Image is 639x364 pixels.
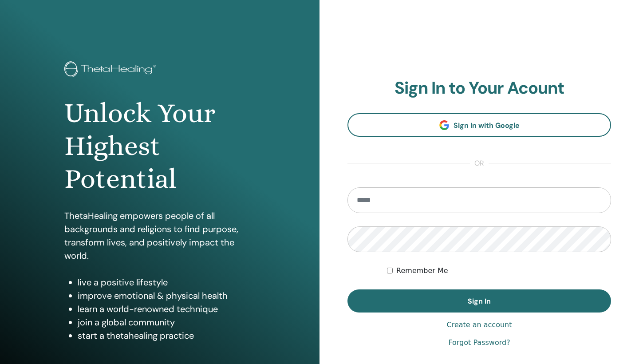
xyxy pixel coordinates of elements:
button: Sign In [347,289,611,313]
li: live a positive lifestyle [78,276,255,289]
div: Keep me authenticated indefinitely or until I manually logout [387,265,611,276]
span: Sign In [468,297,491,306]
a: Forgot Password? [448,337,510,348]
span: Sign In with Google [454,121,520,130]
a: Create an account [446,320,512,330]
p: ThetaHealing empowers people of all backgrounds and religions to find purpose, transform lives, a... [64,209,255,262]
li: start a thetahealing practice [78,329,255,342]
a: Sign In with Google [347,113,611,137]
h1: Unlock Your Highest Potential [64,97,255,196]
h2: Sign In to Your Acount [347,78,611,99]
span: or [470,158,489,169]
li: join a global community [78,316,255,329]
label: Remember Me [396,265,448,276]
li: learn a world-renowned technique [78,302,255,316]
li: improve emotional & physical health [78,289,255,302]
